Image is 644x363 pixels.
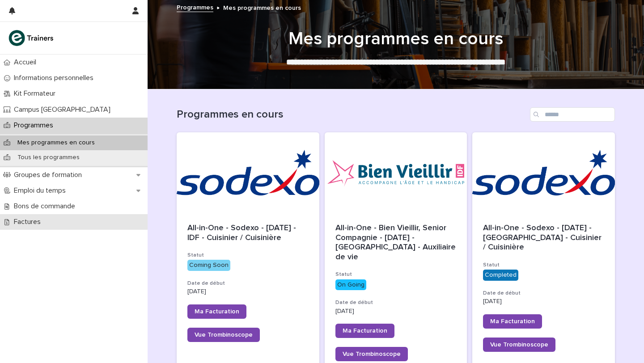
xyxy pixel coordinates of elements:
span: All-in-One - Sodexo - [DATE] - IDF - Cuisinier / Cuisinière [187,224,298,242]
p: [DATE] [335,308,457,315]
p: Tous les programmes [10,154,87,161]
a: Vue Trombinoscope [335,347,408,361]
a: Programmes [177,2,213,12]
span: All-in-One - Bien Vieillir, Senior Compagnie - [DATE] - [GEOGRAPHIC_DATA] - Auxiliaire de vie [335,224,458,261]
p: [DATE] [187,288,309,295]
p: Factures [10,218,48,226]
p: Mes programmes en cours [10,139,102,147]
a: Vue Trombinoscope [483,338,555,352]
h3: Statut [335,271,457,278]
span: Vue Trombinoscope [343,351,401,357]
p: Campus [GEOGRAPHIC_DATA] [10,106,118,114]
h1: Programmes en cours [177,108,526,121]
span: Vue Trombinoscope [195,332,253,338]
a: Ma Facturation [335,324,394,338]
p: Emploi du temps [10,186,73,195]
h3: Statut [187,252,309,259]
h3: Date de début [335,299,457,306]
p: Mes programmes en cours [223,2,301,12]
span: Vue Trombinoscope [490,342,548,348]
h1: Mes programmes en cours [177,28,615,50]
span: Ma Facturation [343,328,387,334]
a: Ma Facturation [483,314,542,329]
p: Groupes de formation [10,171,89,179]
span: All-in-One - Sodexo - [DATE] - [GEOGRAPHIC_DATA] - Cuisinier / Cuisinière [483,224,604,251]
div: Completed [483,270,518,281]
span: Ma Facturation [195,308,239,315]
p: Programmes [10,121,60,130]
div: Coming Soon [187,260,230,271]
a: Vue Trombinoscope [187,328,260,342]
p: Informations personnelles [10,74,101,82]
input: Search [530,107,615,122]
h3: Date de début [187,280,309,287]
p: [DATE] [483,298,604,305]
img: K0CqGN7SDeD6s4JG8KQk [7,29,56,47]
p: Accueil [10,58,43,67]
a: Ma Facturation [187,304,246,319]
span: Ma Facturation [490,318,535,325]
h3: Date de début [483,290,604,297]
h3: Statut [483,262,604,269]
p: Kit Formateur [10,89,63,98]
div: On Going [335,279,366,291]
p: Bons de commande [10,202,82,211]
